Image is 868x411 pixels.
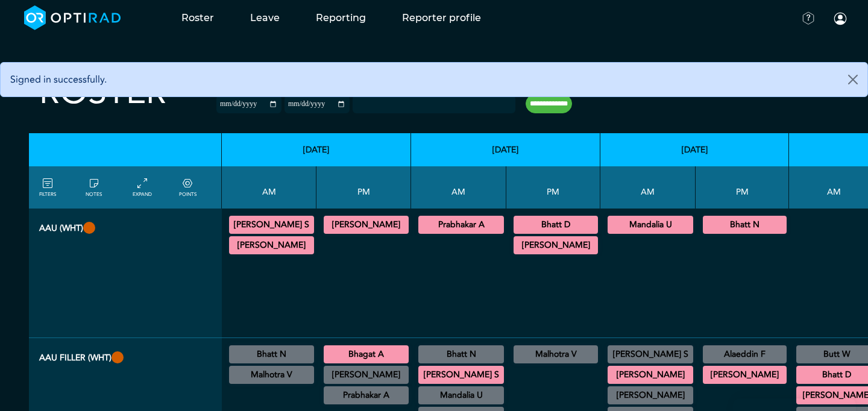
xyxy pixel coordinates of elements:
summary: [PERSON_NAME] [325,218,407,232]
summary: Malhotra V [231,368,312,382]
div: CT Trauma & Urgent/MRI Trauma & Urgent 13:30 - 18:30 [514,345,598,363]
summary: Bhagat A [325,347,407,362]
div: CT Trauma & Urgent/MRI Trauma & Urgent 13:30 - 18:30 [514,236,598,254]
div: CT Trauma & Urgent/MRI Trauma & Urgent 08:30 - 13:30 [608,216,693,234]
th: [DATE] [411,133,600,166]
div: General CT/General MRI/General XR 08:30 - 12:00 [229,345,314,363]
summary: [PERSON_NAME] [705,368,785,382]
th: AM [411,166,506,209]
div: US Diagnostic MSK/US Interventional MSK/US General Adult 09:00 - 12:00 [418,386,504,404]
summary: Malhotra V [515,347,596,362]
summary: [PERSON_NAME] [515,238,596,253]
th: AM [222,166,316,209]
th: [DATE] [222,133,411,166]
div: CT Trauma & Urgent/MRI Trauma & Urgent 13:30 - 18:30 [703,216,787,234]
div: CT Trauma & Urgent/MRI Trauma & Urgent 13:30 - 18:30 [324,345,409,363]
img: brand-opti-rad-logos-blue-and-white-d2f68631ba2948856bd03f2d395fb146ddc8fb01b4b6e9315ea85fa773367... [24,5,121,30]
div: CT Trauma & Urgent/MRI Trauma & Urgent 13:30 - 18:30 [514,216,598,234]
summary: [PERSON_NAME] S [609,347,691,362]
div: CT Trauma & Urgent/MRI Trauma & Urgent 08:30 - 13:30 [608,366,693,384]
a: FILTERS [39,177,56,198]
div: CT Trauma & Urgent/MRI Trauma & Urgent 08:30 - 13:30 [418,366,504,384]
summary: Bhatt N [420,347,502,362]
th: [DATE] [600,133,789,166]
div: CT Trauma & Urgent/MRI Trauma & Urgent 08:30 - 13:30 [229,236,314,254]
summary: [PERSON_NAME] S [420,368,502,382]
th: AAU (WHT) [29,209,222,338]
summary: Alaeddin F [705,347,785,362]
div: CT Trauma & Urgent/MRI Trauma & Urgent 08:30 - 13:30 [418,216,504,234]
summary: Mandalia U [609,218,691,232]
summary: Prabhakar A [420,218,502,232]
summary: [PERSON_NAME] S [231,218,312,232]
div: General US/US Diagnostic MSK/US Gynaecology/US Interventional H&N/US Interventional MSK/US Interv... [229,366,314,384]
a: show/hide notes [86,177,102,198]
summary: Prabhakar A [325,388,407,403]
summary: Bhatt N [705,218,785,232]
input: null [354,97,414,108]
div: US Interventional MSK 08:30 - 12:00 [418,345,504,363]
div: General US 13:00 - 16:30 [703,345,787,363]
th: PM [316,166,411,209]
div: CT Trauma & Urgent/MRI Trauma & Urgent 08:30 - 13:30 [229,216,314,234]
a: collapse/expand expected points [179,177,197,198]
th: AM [600,166,696,209]
summary: Bhatt D [515,218,596,232]
div: General CT/General MRI/General XR 08:30 - 12:30 [608,386,693,404]
div: CT Trauma & Urgent/MRI Trauma & Urgent 13:30 - 18:30 [703,366,787,384]
div: Breast 08:00 - 11:00 [608,345,693,363]
summary: [PERSON_NAME] [325,368,407,382]
div: CT Trauma & Urgent/MRI Trauma & Urgent 13:30 - 18:30 [324,216,409,234]
th: PM [506,166,600,209]
summary: [PERSON_NAME] [609,368,691,382]
th: PM [696,166,789,209]
div: CT Cardiac 13:30 - 17:00 [324,386,409,404]
h2: Roster [39,72,166,113]
summary: Bhatt N [231,347,312,362]
summary: [PERSON_NAME] [231,238,312,253]
summary: [PERSON_NAME] [609,388,691,403]
a: collapse/expand entries [133,177,152,198]
summary: Mandalia U [420,388,502,403]
button: Close [838,63,867,96]
div: CT Trauma & Urgent/MRI Trauma & Urgent 13:30 - 18:30 [324,366,409,384]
